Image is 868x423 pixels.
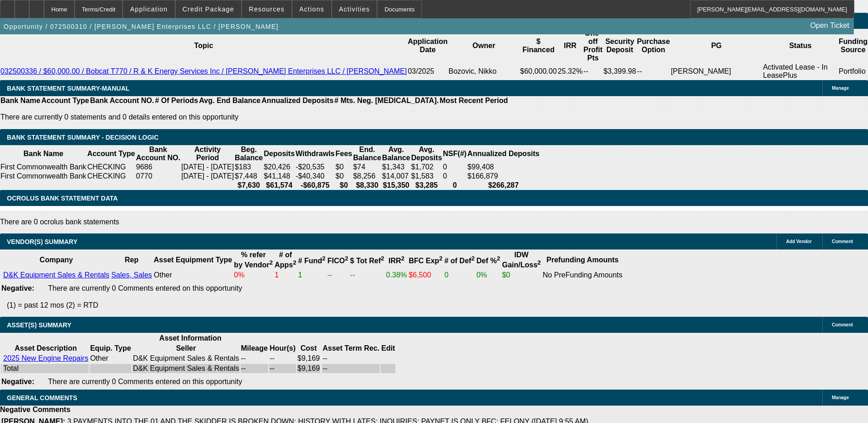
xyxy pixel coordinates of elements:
sup: 2 [497,255,500,262]
b: Negative: [1,284,34,292]
button: Actions [292,0,331,18]
span: Opportunity / 072500310 / [PERSON_NAME] Enterprises LLC / [PERSON_NAME] [4,23,279,30]
td: 0770 [135,172,181,181]
th: $266,287 [467,181,540,190]
th: $8,330 [353,181,382,190]
b: Seller [176,344,196,352]
th: Activity Period [181,145,234,163]
b: $ Tot Ref [350,257,384,265]
th: Withdrawls [295,145,335,163]
div: $99,408 [468,163,539,171]
b: # of Apps [275,251,296,269]
th: $7,630 [234,181,263,190]
td: -- [327,271,349,280]
th: Status [762,29,838,63]
td: CHECKING [87,172,136,181]
sup: 2 [270,259,273,266]
sup: 2 [293,259,296,266]
span: Bank Statement Summary - Decision Logic [7,134,159,141]
td: $14,007 [382,172,410,181]
th: IRR [557,29,583,63]
div: No PreFunding Amounts [543,271,622,279]
a: Sales, Sales [111,271,152,279]
td: $1,343 [382,163,410,172]
span: OCROLUS BANK STATEMENT DATA [7,195,118,202]
span: There are currently 0 Comments entered on this opportunity [48,284,242,292]
b: FICO [327,257,348,265]
td: Other [153,271,232,280]
sup: 2 [439,255,442,262]
th: Asset Term Recommendation [322,344,380,353]
th: One-off Profit Pts [583,29,603,63]
td: $9,169 [297,364,320,373]
b: Cost [301,344,317,352]
th: Account Type [87,145,136,163]
td: $3,399.98 [603,63,636,80]
td: $1,583 [410,172,442,181]
td: $8,256 [353,172,382,181]
td: -- [350,271,385,280]
th: Avg. Deposits [410,145,442,163]
th: 0 [442,181,467,190]
th: Avg. Balance [382,145,410,163]
td: -- [269,364,296,373]
th: Bank Account NO. [90,96,155,105]
div: $166,879 [468,172,539,180]
td: $9,169 [297,354,320,363]
td: D&K Equipment Sales & Rentals [132,364,239,373]
button: Activities [332,0,377,18]
sup: 2 [401,255,404,262]
td: $0 [335,163,352,172]
td: $6,500 [408,271,443,280]
th: Account Type [41,96,90,105]
th: Avg. End Balance [199,96,261,105]
b: IRR [388,257,404,265]
b: BFC Exp [409,257,442,265]
a: 2025 New Engine Repairs [3,354,88,362]
b: Asset Term Rec. [323,344,379,352]
td: 0 [444,271,475,280]
td: $1,702 [410,163,442,172]
span: Manage [832,395,849,400]
td: 03/2025 [407,63,448,80]
td: [DATE] - [DATE] [181,172,234,181]
span: BANK STATEMENT SUMMARY-MANUAL [7,85,129,92]
button: Credit Package [176,0,241,18]
span: GENERAL COMMENTS [7,394,77,401]
span: Comment [832,322,853,327]
td: 0% [233,271,273,280]
span: Manage [832,86,849,91]
b: Mileage [241,344,268,352]
td: 0 [442,163,467,172]
a: D&K Equipment Sales & Rentals [3,271,109,279]
th: Annualized Deposits [261,96,334,105]
td: CHECKING [87,163,136,172]
td: 1 [274,271,297,280]
b: % refer by Vendor [234,251,273,269]
th: # Mts. Neg. [MEDICAL_DATA]. [334,96,439,105]
b: # of Def [444,257,474,265]
td: 0 [442,172,467,181]
span: Comment [832,239,853,244]
b: Company [40,256,73,264]
sup: 2 [345,255,348,262]
th: Most Recent Period [439,96,508,105]
p: (1) = past 12 mos (2) = RTD [7,301,868,309]
td: -$40,340 [295,172,335,181]
td: $0 [335,172,352,181]
a: Open Ticket [807,18,853,33]
td: [DATE] - [DATE] [181,163,234,172]
th: $ Financed [520,29,557,63]
th: Funding Source [838,29,868,63]
td: Portfolio [838,63,868,80]
span: Resources [249,5,285,13]
td: -- [269,354,296,363]
b: Rep [124,256,138,264]
th: Equip. Type [90,344,131,353]
td: $0 [501,271,541,280]
td: $41,148 [263,172,295,181]
td: 0% [476,271,501,280]
b: Def % [476,257,500,265]
th: -$60,875 [295,181,335,190]
th: Edit [381,344,395,353]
